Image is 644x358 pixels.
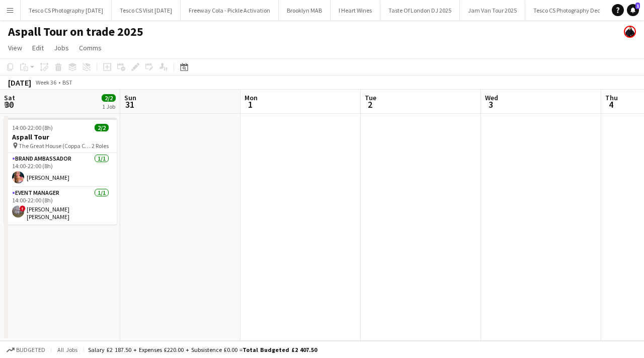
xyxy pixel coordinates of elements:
[4,93,15,102] span: Sat
[55,346,79,353] span: All jobs
[4,187,117,225] app-card-role: Event Manager1/114:00-22:00 (8h)![PERSON_NAME] [PERSON_NAME]
[460,1,525,20] button: Jam Van Tour 2025
[32,43,44,52] span: Edit
[79,43,102,52] span: Comms
[8,24,143,39] h1: Aspall Tour on trade 2025
[604,99,618,110] span: 4
[8,78,31,88] div: [DATE]
[525,1,609,20] button: Tesco CS Photography Dec
[4,132,117,141] h3: Aspall Tour
[4,118,117,225] app-job-card: 14:00-22:00 (8h)2/2Aspall Tour The Great House (Coppa Club) RG42 RolesBrand Ambassador1/114:00-22...
[624,26,636,38] app-user-avatar: Danielle Ferguson
[4,153,117,187] app-card-role: Brand Ambassador1/114:00-22:00 (8h)[PERSON_NAME]
[12,124,53,131] span: 14:00-22:00 (8h)
[4,41,26,54] a: View
[279,1,331,20] button: Brooklyn MAB
[243,346,317,353] span: Total Budgeted £2 407.50
[485,93,498,102] span: Wed
[21,1,112,20] button: Tesco CS Photography [DATE]
[181,1,279,20] button: Freeway Cola - Pickle Activation
[5,344,47,355] button: Budgeted
[33,79,58,86] span: Week 36
[380,1,460,20] button: Taste Of London DJ 2025
[635,3,640,9] span: 1
[112,1,181,20] button: Tesco CS Visit [DATE]
[8,43,22,52] span: View
[627,4,639,16] a: 1
[75,41,106,54] a: Comms
[3,99,15,110] span: 30
[54,43,69,52] span: Jobs
[95,124,109,131] span: 2/2
[92,142,109,150] span: 2 Roles
[245,93,258,102] span: Mon
[102,103,115,110] div: 1 Job
[16,346,45,353] span: Budgeted
[243,99,258,110] span: 1
[62,79,72,86] div: BST
[365,93,376,102] span: Tue
[605,93,618,102] span: Thu
[102,94,116,102] span: 2/2
[331,1,380,20] button: I Heart Wines
[88,346,317,353] div: Salary £2 187.50 + Expenses £220.00 + Subsistence £0.00 =
[363,99,376,110] span: 2
[123,99,136,110] span: 31
[484,99,498,110] span: 3
[28,41,48,54] a: Edit
[19,142,92,150] span: The Great House (Coppa Club) RG4
[50,41,73,54] a: Jobs
[124,93,136,102] span: Sun
[20,205,26,211] span: !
